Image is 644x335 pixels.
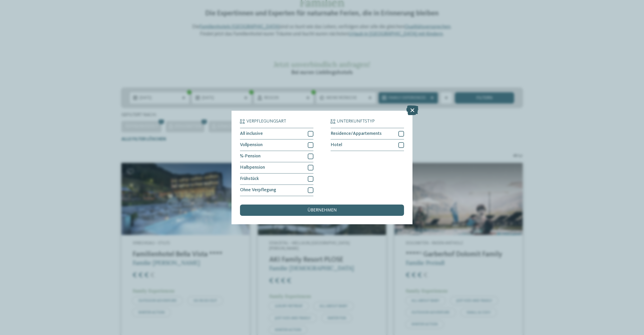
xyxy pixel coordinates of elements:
[240,131,263,136] span: All inclusive
[307,208,337,213] span: übernehmen
[240,143,263,147] span: Vollpension
[331,143,342,147] span: Hotel
[240,154,261,159] span: ¾-Pension
[246,119,286,124] span: Verpflegungsart
[240,165,265,170] span: Halbpension
[240,188,276,192] span: Ohne Verpflegung
[240,177,259,181] span: Frühstück
[337,119,375,124] span: Unterkunftstyp
[331,131,382,136] span: Residence/Appartements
